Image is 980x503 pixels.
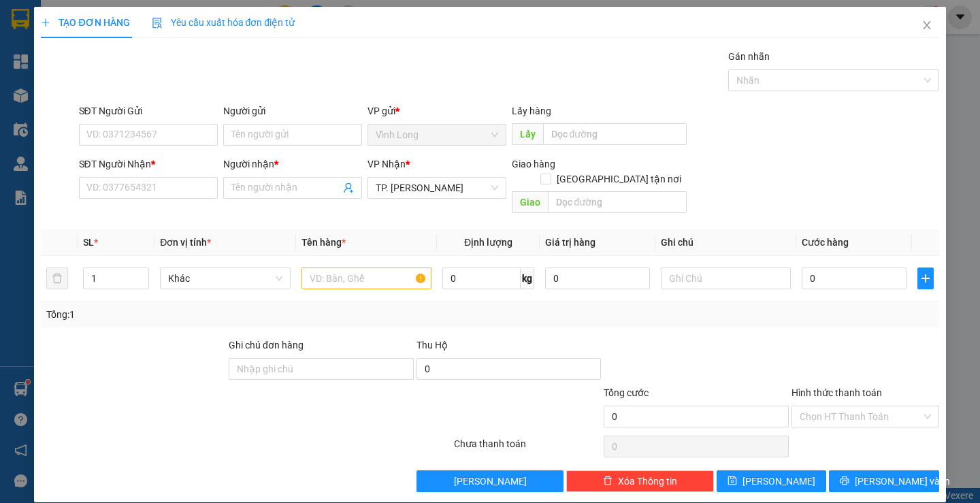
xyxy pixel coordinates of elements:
[79,157,218,172] div: SĐT Người Nhận
[160,237,211,248] span: Đơn vị tính
[742,474,815,489] span: [PERSON_NAME]
[454,474,527,489] span: [PERSON_NAME]
[229,358,414,380] input: Ghi chú đơn hàng
[521,267,534,289] span: kg
[791,387,882,398] label: Hình thức thanh toán
[152,18,163,29] img: icon
[376,125,498,145] span: Vĩnh Long
[548,191,687,213] input: Dọc đường
[152,17,295,28] span: Yêu cầu xuất hóa đơn điện tử
[545,237,595,248] span: Giá trị hàng
[79,103,218,118] div: SĐT Người Gửi
[223,103,362,118] div: Người gửi
[918,273,933,284] span: plus
[618,474,677,489] span: Xóa Thông tin
[367,159,406,169] span: VP Nhận
[917,267,934,289] button: plus
[464,237,512,248] span: Định lượng
[41,17,129,28] span: TẠO ĐƠN HÀNG
[512,191,548,213] span: Giao
[661,267,791,289] input: Ghi Chú
[168,268,282,289] span: Khác
[543,123,687,145] input: Dọc đường
[453,436,603,460] div: Chưa thanh toán
[343,182,354,193] span: user-add
[545,267,650,289] input: 0
[855,474,950,489] span: [PERSON_NAME] và In
[83,237,94,248] span: SL
[41,18,50,27] span: plus
[655,229,796,256] th: Ghi chú
[367,103,506,118] div: VP gửi
[223,157,362,172] div: Người nhận
[566,470,714,492] button: deleteXóa Thông tin
[728,51,770,62] label: Gán nhãn
[416,340,448,351] span: Thu Hộ
[376,178,498,198] span: TP. Hồ Chí Minh
[829,470,938,492] button: printer[PERSON_NAME] và In
[802,237,849,248] span: Cước hàng
[603,476,612,487] span: delete
[46,307,379,322] div: Tổng: 1
[512,159,555,169] span: Giao hàng
[512,123,543,145] span: Lấy
[728,476,737,487] span: save
[301,237,346,248] span: Tên hàng
[908,7,946,45] button: Close
[921,20,932,31] span: close
[229,340,304,351] label: Ghi chú đơn hàng
[416,470,564,492] button: [PERSON_NAME]
[512,106,551,116] span: Lấy hàng
[301,267,431,289] input: VD: Bàn, Ghế
[840,476,849,487] span: printer
[551,172,687,186] span: [GEOGRAPHIC_DATA] tận nơi
[46,267,68,289] button: delete
[717,470,826,492] button: save[PERSON_NAME]
[604,387,649,398] span: Tổng cước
